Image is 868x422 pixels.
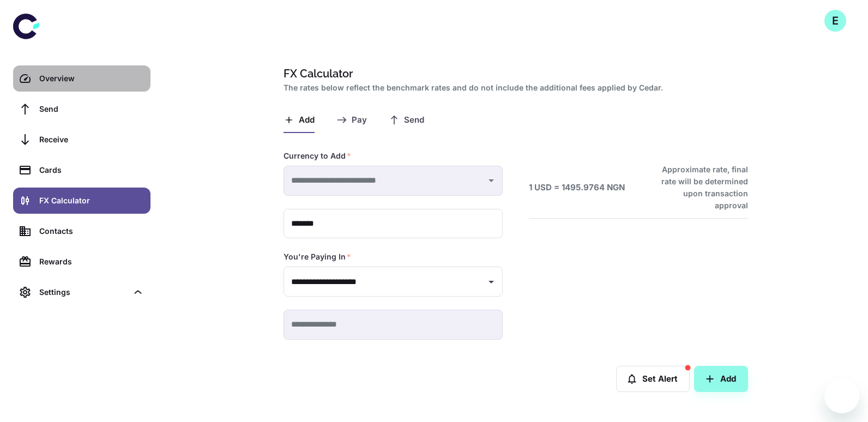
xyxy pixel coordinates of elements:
button: E [824,10,846,32]
button: Open [484,274,499,290]
label: You're Paying In [284,251,351,262]
div: Settings [13,279,150,305]
h2: The rates below reflect the benchmark rates and do not include the additional fees applied by Cedar. [284,82,744,94]
a: Contacts [13,218,150,244]
div: Contacts [39,225,144,237]
div: Send [39,103,144,115]
h1: FX Calculator [284,65,744,82]
h6: Approximate rate, final rate will be determined upon transaction approval [649,164,748,212]
span: Add [299,115,315,125]
div: Receive [39,134,144,146]
span: Pay [352,115,367,125]
label: Currency to Add [284,150,351,161]
div: Cards [39,164,144,176]
div: FX Calculator [39,195,144,207]
a: Send [13,96,150,122]
button: Set Alert [616,366,690,392]
button: Add [694,366,748,392]
a: Rewards [13,249,150,275]
div: Rewards [39,256,144,268]
div: Settings [39,286,128,298]
iframe: Button to launch messaging window [824,378,859,413]
div: Overview [39,73,144,85]
span: Send [404,115,424,125]
h6: 1 USD = 1495.9764 NGN [529,182,625,194]
a: Receive [13,126,150,153]
a: Overview [13,65,150,92]
a: FX Calculator [13,188,150,214]
a: Cards [13,157,150,183]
